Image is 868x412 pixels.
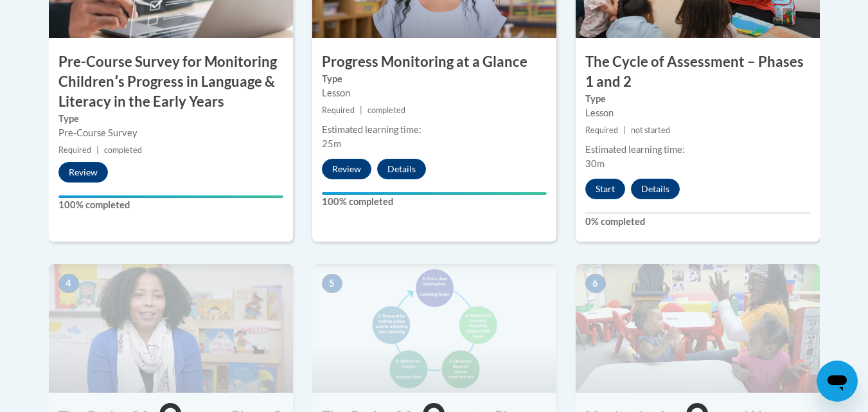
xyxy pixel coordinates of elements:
label: Type [585,92,810,106]
label: 100% completed [322,195,547,209]
label: Type [58,112,283,126]
span: 25m [322,138,341,149]
div: Your progress [58,195,283,198]
div: Your progress [322,192,547,195]
span: | [360,105,362,115]
h3: The Cycle of Assessment – Phases 1 and 2 [576,52,820,92]
span: 30m [585,158,605,169]
button: Start [585,179,625,199]
span: completed [104,145,142,155]
span: Required [585,125,618,135]
img: Course Image [576,264,820,393]
label: Type [322,72,547,86]
span: 6 [585,274,606,293]
span: not started [631,125,670,135]
img: Course Image [312,264,556,393]
span: Required [322,105,355,115]
div: Estimated learning time: [585,143,810,157]
h3: Pre-Course Survey for Monitoring Childrenʹs Progress in Language & Literacy in the Early Years [49,52,293,111]
span: Required [58,145,91,155]
button: Review [58,162,108,183]
span: completed [368,105,405,115]
iframe: Button to launch messaging window [817,361,858,402]
img: Course Image [49,264,293,393]
div: Lesson [585,106,810,120]
span: 5 [322,274,342,293]
span: | [96,145,99,155]
span: 4 [58,274,79,293]
span: | [623,125,626,135]
div: Estimated learning time: [322,123,547,137]
h3: Progress Monitoring at a Glance [312,52,556,72]
button: Review [322,159,371,179]
div: Pre-Course Survey [58,126,283,140]
button: Details [631,179,680,199]
button: Details [377,159,426,179]
label: 100% completed [58,198,283,212]
div: Lesson [322,86,547,100]
label: 0% completed [585,215,810,229]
